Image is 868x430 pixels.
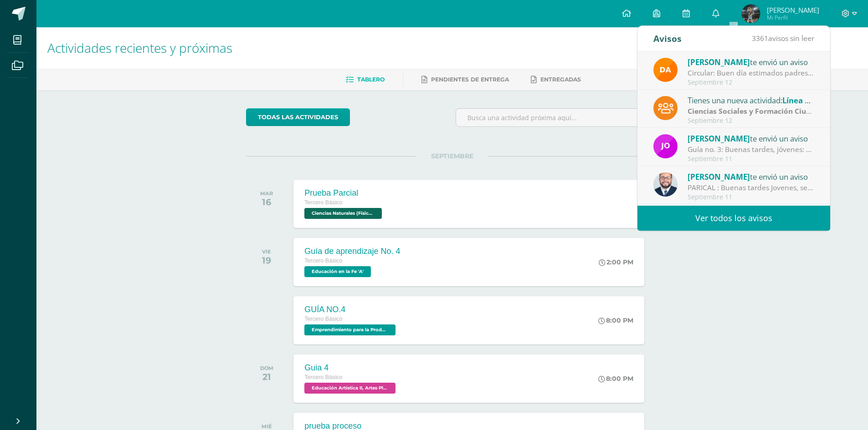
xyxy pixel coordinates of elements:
[767,14,819,21] span: Mi Perfil
[653,58,678,82] img: f9d34ca01e392badc01b6cd8c48cabbd.png
[304,316,342,322] span: Tercero Básico
[688,106,814,116] div: | Zona
[752,33,768,43] span: 3361
[688,155,814,163] div: Septiembre 11
[688,171,814,182] div: te envió un aviso
[688,182,814,193] div: PARICAL : Buenas tardes Jovenes, se les recuerda de traer tareas y estudiar para el parcial. Cual...
[688,133,750,144] span: [PERSON_NAME]
[357,76,385,83] span: Tablero
[688,79,814,86] div: Septiembre 12
[782,95,845,106] span: Línea del tiempo
[653,26,682,51] div: Avisos
[688,94,814,106] div: Tienes una nueva actividad:
[688,68,814,78] div: Circular: Buen día estimados padres de familia, por este medio les envío un cordial saludo. El mo...
[304,258,342,264] span: Tercero Básico
[304,208,382,219] span: Ciencias Naturales (Física Fundamental) 'A'
[598,316,633,324] div: 8:00 PM
[540,76,581,83] span: Entregadas
[304,324,395,335] span: Emprendimiento para la Productividad 'A'
[653,134,678,158] img: 6614adf7432e56e5c9e182f11abb21f1.png
[416,152,488,160] span: SEPTIEMBRE
[742,5,760,23] img: 9a95df4ac6812a77677eaea83bce2b16.png
[260,371,273,382] div: 21
[304,363,398,373] div: Guia 4
[260,190,273,197] div: MAR
[598,374,633,383] div: 8:00 PM
[688,132,814,144] div: te envió un aviso
[304,383,395,394] span: Educación Artística II, Artes Plásticas 'A'
[260,197,273,207] div: 16
[262,248,271,255] div: VIE
[421,72,509,87] a: Pendientes de entrega
[431,76,509,83] span: Pendientes de entrega
[304,305,398,314] div: GUÍA NO.4
[688,144,814,155] div: Guía no. 3: Buenas tardes, jóvenes: Les recuerdo que mañana deben entregar la primera parte de la...
[767,5,819,15] span: [PERSON_NAME]
[304,199,342,206] span: Tercero Básico
[304,188,384,198] div: Prueba Parcial
[637,206,830,231] a: Ver todos los avisos
[304,266,371,277] span: Educación en la Fe 'A'
[599,258,633,266] div: 2:00 PM
[688,56,814,68] div: te envió un aviso
[304,374,342,380] span: Tercero Básico
[688,193,814,201] div: Septiembre 11
[688,57,750,67] span: [PERSON_NAME]
[261,423,272,430] div: MIÉ
[346,72,385,87] a: Tablero
[752,33,814,43] span: avisos sin leer
[262,255,271,266] div: 19
[47,39,232,56] span: Actividades recientes y próximas
[688,117,814,125] div: Septiembre 12
[531,72,581,87] a: Entregadas
[260,365,273,371] div: DOM
[246,108,350,126] a: todas las Actividades
[653,172,678,197] img: eaa624bfc361f5d4e8a554d75d1a3cf6.png
[304,247,400,256] div: Guía de aprendizaje No. 4
[456,109,658,126] input: Busca una actividad próxima aquí...
[688,172,750,182] span: [PERSON_NAME]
